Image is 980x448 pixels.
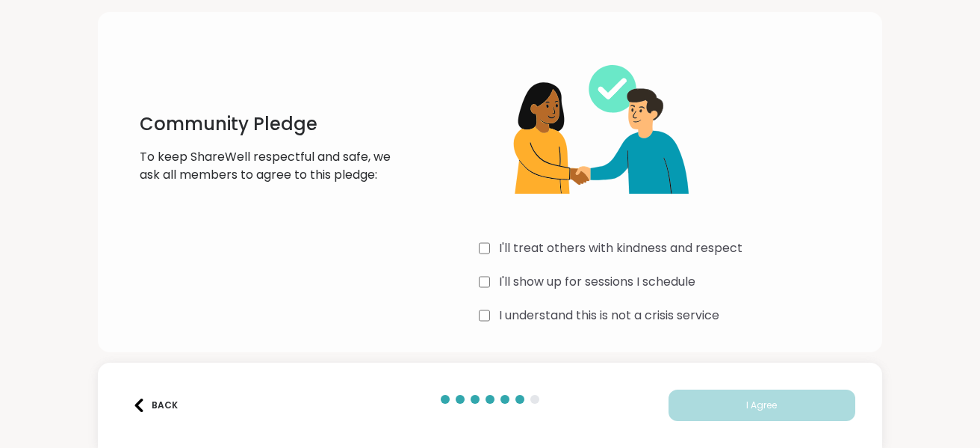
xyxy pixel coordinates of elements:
[746,399,777,412] span: I Agree
[140,112,400,136] h1: Community Pledge
[125,390,184,421] button: Back
[669,390,855,421] button: I Agree
[499,273,695,291] label: I'll show up for sessions I schedule
[132,399,178,412] div: Back
[499,307,719,325] label: I understand this is not a crisis service
[499,239,742,257] label: I'll treat others with kindness and respect
[140,148,400,184] p: To keep ShareWell respectful and safe, we ask all members to agree to this pledge:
